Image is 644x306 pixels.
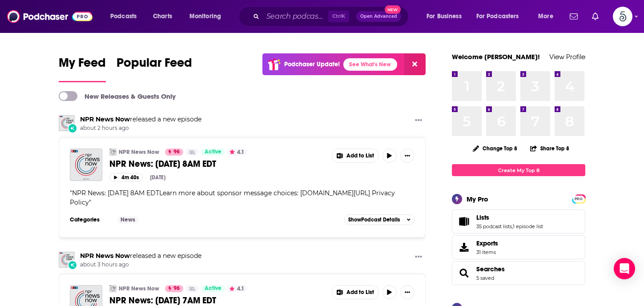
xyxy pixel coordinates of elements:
span: Lists [476,213,489,221]
button: open menu [420,9,473,24]
span: New [385,5,401,14]
span: More [538,10,553,23]
input: Search podcasts, credits, & more... [263,9,328,24]
h3: Categories [70,216,110,223]
div: Open Intercom Messenger [614,258,635,279]
span: NPR News: [DATE] 8AM EDTLearn more about sponsor message choices: [DOMAIN_NAME][URL] Privacy Policy [70,189,395,206]
span: Ctrl K [328,11,349,22]
span: Lists [452,209,585,234]
span: about 2 hours ago [80,125,201,132]
a: NPR News Now [119,285,159,292]
a: NPR News Now [80,115,130,123]
a: NPR News Now [119,149,159,156]
span: For Business [427,10,462,23]
button: Show More Button [332,149,378,162]
span: Exports [476,239,498,247]
a: Active [201,285,225,292]
button: open menu [532,9,564,24]
div: New Episode [68,260,77,270]
span: Monitoring [189,10,221,23]
button: Show More Button [400,285,415,299]
span: Logged in as Spiral5-G2 [613,7,632,26]
span: My Feed [59,55,106,76]
button: 4.1 [227,285,247,292]
a: Create My Top 8 [452,164,585,176]
a: My Feed [59,55,106,82]
a: See What's New [343,58,397,71]
button: Show More Button [411,252,426,263]
span: Active [205,284,221,293]
a: PRO [573,195,584,202]
button: Show More Button [332,286,378,299]
button: ShowPodcast Details [344,214,415,225]
a: New Releases & Guests Only [59,91,176,101]
img: NPR News Now [109,285,117,292]
h3: released a new episode [80,115,201,124]
span: Show Podcast Details [348,217,400,223]
span: Add to List [346,289,374,296]
button: Show profile menu [613,7,632,26]
span: Active [205,148,221,157]
a: NPR News: [DATE] 8AM EDT [109,158,326,169]
div: New Episode [68,123,77,133]
div: Search podcasts, credits, & more... [247,6,417,27]
a: Podchaser - Follow, Share and Rate Podcasts [7,8,93,25]
span: about 3 hours ago [80,261,201,269]
button: Open AdvancedNew [356,11,401,22]
div: [DATE] [150,174,165,181]
span: " " [70,189,395,206]
img: NPR News Now [109,149,117,156]
button: open menu [183,9,233,24]
a: 96 [165,149,183,156]
span: 96 [173,284,180,293]
a: Exports [452,235,585,259]
a: Searches [455,267,473,279]
span: NPR News: [DATE] 8AM EDT [109,158,216,169]
a: 35 podcast lists [476,223,512,229]
span: Searches [452,261,585,285]
button: open menu [104,9,148,24]
span: 96 [173,148,180,157]
span: Popular Feed [117,55,192,76]
button: open menu [471,9,532,24]
button: 4m 40s [109,173,143,181]
a: 5 saved [476,275,494,281]
a: Popular Feed [117,55,192,82]
a: NPR News: [DATE] 7AM EDT [109,295,326,306]
button: Share Top 8 [530,140,570,157]
span: , [512,223,513,229]
span: Podcasts [110,10,137,23]
span: 31 items [476,249,498,255]
a: NPR News Now [80,252,130,260]
img: NPR News: 09-05-2025 8AM EDT [70,149,102,181]
button: Show More Button [400,149,415,163]
button: Change Top 8 [467,143,523,154]
a: Lists [455,215,473,228]
a: 96 [165,285,183,292]
button: 4.1 [227,149,247,156]
a: Searches [476,265,505,273]
span: For Podcasters [476,10,519,23]
a: View Profile [549,52,585,61]
h3: released a new episode [80,252,201,260]
a: Show notifications dropdown [588,9,602,24]
div: My Pro [467,195,488,203]
span: PRO [573,196,584,202]
a: Show notifications dropdown [566,9,581,24]
img: User Profile [613,7,632,26]
span: Exports [455,241,473,254]
img: NPR News Now [59,252,75,268]
a: Welcome [PERSON_NAME]! [452,52,540,61]
span: NPR News: [DATE] 7AM EDT [109,295,216,306]
span: Add to List [346,153,374,159]
button: Show More Button [411,115,426,126]
img: NPR News Now [59,115,75,131]
a: Charts [147,9,177,24]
